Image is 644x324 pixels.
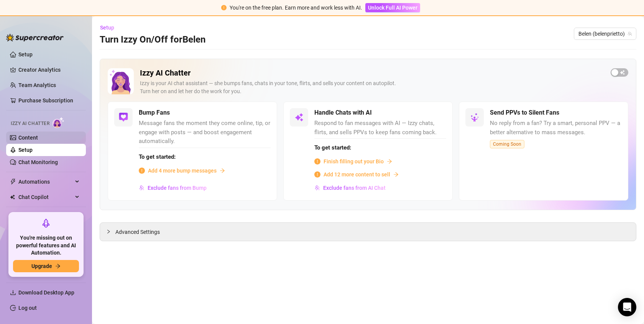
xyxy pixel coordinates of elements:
[324,170,390,179] span: Add 12 more content to sell
[139,168,145,174] span: info-circle
[10,194,15,200] img: Chat Copilot
[11,120,49,127] span: Izzy AI Chatter
[314,144,351,151] strong: To get started:
[13,234,79,257] span: You're missing out on powerful features and AI Automation.
[393,172,399,177] span: arrow-right
[41,219,51,228] span: rocket
[18,191,73,203] span: Chat Copilot
[578,28,632,39] span: Belen (belenprietto)
[315,185,320,191] img: svg%3e
[106,227,115,236] div: collapsed
[18,64,80,76] a: Creator Analytics
[139,153,176,160] strong: To get started:
[324,157,384,166] span: Finish filling out your Bio
[314,119,446,137] span: Respond to fan messages with AI — Izzy chats, flirts, and sells PPVs to keep fans coming back.
[18,147,33,153] a: Setup
[139,182,207,194] button: Exclude fans from Bump
[140,68,605,78] h2: Izzy AI Chatter
[387,159,392,164] span: arrow-right
[139,185,145,191] img: svg%3e
[314,171,320,178] span: info-circle
[148,185,207,191] span: Exclude fans from Bump
[314,182,386,194] button: Exclude fans from AI Chat
[18,305,37,311] a: Log out
[18,135,38,141] a: Content
[148,166,217,175] span: Add 4 more bump messages
[294,113,304,122] img: svg%3e
[314,108,372,117] h5: Handle Chats with AI
[106,229,111,234] span: collapsed
[314,158,320,164] span: info-circle
[18,159,58,165] a: Chat Monitoring
[368,5,417,11] span: Unlock Full AI Power
[470,113,479,122] img: svg%3e
[365,5,420,11] a: Unlock Full AI Power
[323,185,386,191] span: Exclude fans from AI Chat
[115,228,160,236] span: Advanced Settings
[490,140,524,148] span: Coming Soon
[365,3,420,12] button: Unlock Full AI Power
[221,5,227,10] span: exclamation-circle
[100,21,120,34] button: Setup
[18,82,56,88] a: Team Analytics
[100,25,114,31] span: Setup
[53,117,64,128] img: AI Chatter
[139,108,170,117] h5: Bump Fans
[100,34,205,46] h3: Turn Izzy On/Off for Belen
[618,298,636,316] div: Open Intercom Messenger
[10,179,16,185] span: thunderbolt
[230,5,362,11] span: You're on the free plan. Earn more and work less with AI.
[18,176,73,188] span: Automations
[18,94,80,107] a: Purchase Subscription
[490,119,622,137] span: No reply from a fan? Try a smart, personal PPV — a better alternative to mass messages.
[55,263,61,269] span: arrow-right
[139,119,271,146] span: Message fans the moment they come online, tip, or engage with posts — and boost engagement automa...
[140,79,605,95] div: Izzy is your AI chat assistant — she bumps fans, chats in your tone, flirts, and sells your conte...
[119,113,128,122] img: svg%3e
[490,108,559,117] h5: Send PPVs to Silent Fans
[628,31,632,36] span: team
[220,168,225,173] span: arrow-right
[31,263,52,269] span: Upgrade
[6,34,64,41] img: logo-BBDzfeDw.svg
[18,289,74,296] span: Download Desktop App
[10,289,16,296] span: download
[108,68,134,94] img: Izzy AI Chatter
[13,260,79,272] button: Upgradearrow-right
[18,51,33,58] a: Setup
